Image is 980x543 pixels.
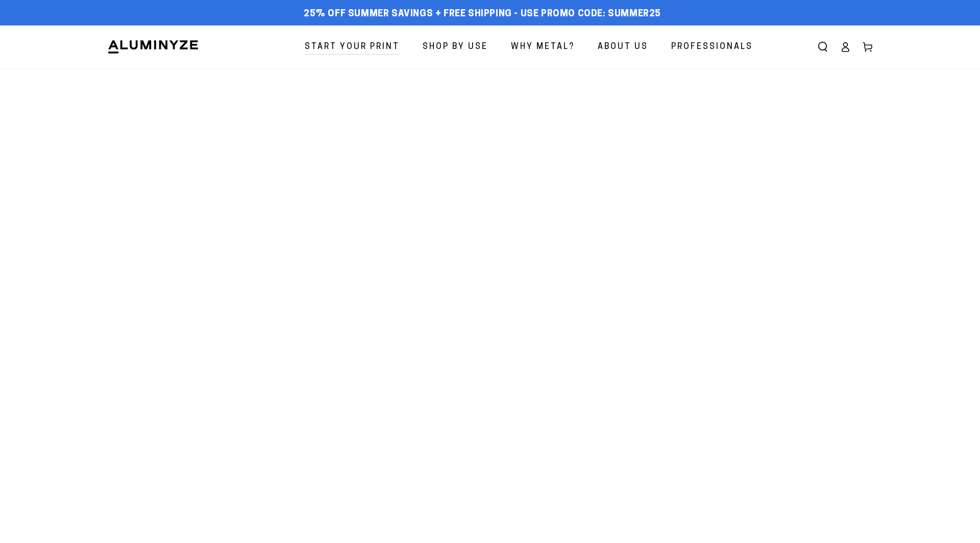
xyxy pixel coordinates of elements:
[297,34,407,61] a: Start Your Print
[598,40,648,55] span: About Us
[664,34,761,61] a: Professionals
[511,40,575,55] span: Why Metal?
[423,40,488,55] span: Shop By Use
[107,39,199,55] img: Aluminyze
[305,40,400,55] span: Start Your Print
[671,40,753,55] span: Professionals
[415,34,496,61] a: Shop By Use
[503,34,582,61] a: Why Metal?
[304,9,661,20] span: 25% off Summer Savings + Free Shipping - Use Promo Code: SUMMER25
[590,34,656,61] a: About Us
[812,36,834,58] summary: Search our site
